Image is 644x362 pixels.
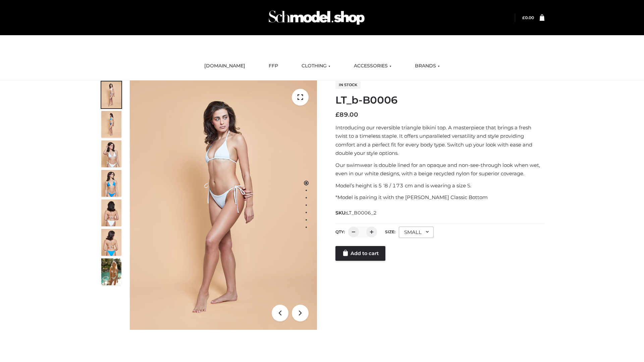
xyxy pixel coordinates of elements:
[410,59,445,73] a: BRANDS
[199,59,250,73] a: [DOMAIN_NAME]
[335,246,385,261] a: Add to cart
[264,59,283,73] a: FFP
[522,15,525,20] span: £
[335,111,339,118] span: £
[130,80,317,330] img: LT_b-B0006
[335,209,377,217] span: SKU:
[399,227,434,238] div: SMALL
[335,229,345,234] label: QTY:
[101,229,121,256] img: ArielClassicBikiniTop_CloudNine_AzureSky_OW114ECO_8-scaled.jpg
[101,81,121,108] img: ArielClassicBikiniTop_CloudNine_AzureSky_OW114ECO_1-scaled.jpg
[101,258,121,285] img: Arieltop_CloudNine_AzureSky2.jpg
[335,181,544,190] p: Model’s height is 5 ‘8 / 173 cm and is wearing a size S.
[346,210,377,216] span: LT_B0006_2
[335,123,544,158] p: Introducing our reversible triangle bikini top. A masterpiece that brings a fresh twist to a time...
[101,170,121,197] img: ArielClassicBikiniTop_CloudNine_AzureSky_OW114ECO_4-scaled.jpg
[297,59,335,73] a: CLOTHING
[335,193,544,202] p: *Model is pairing it with the [PERSON_NAME] Classic Bottom
[349,59,396,73] a: ACCESSORIES
[335,111,358,118] bdi: 89.00
[522,15,534,20] bdi: 0.00
[101,140,121,167] img: ArielClassicBikiniTop_CloudNine_AzureSky_OW114ECO_3-scaled.jpg
[335,161,544,178] p: Our swimwear is double lined for an opaque and non-see-through look when wet, even in our white d...
[522,15,534,20] a: £0.00
[266,4,367,31] img: Schmodel Admin 964
[385,229,395,234] label: Size:
[335,81,361,89] span: In stock
[335,94,544,106] h1: LT_b-B0006
[101,199,121,226] img: ArielClassicBikiniTop_CloudNine_AzureSky_OW114ECO_7-scaled.jpg
[101,111,121,138] img: ArielClassicBikiniTop_CloudNine_AzureSky_OW114ECO_2-scaled.jpg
